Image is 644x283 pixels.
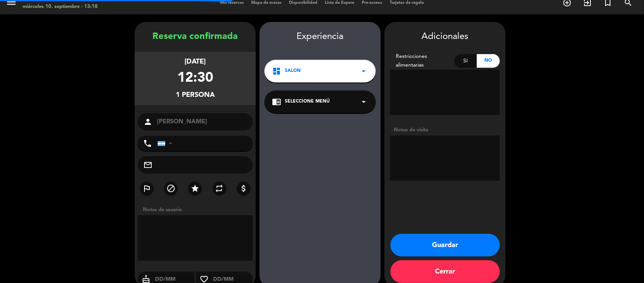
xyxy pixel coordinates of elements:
[390,234,500,257] button: Guardar
[135,30,256,44] div: Reserva confirmada
[191,184,200,193] i: star
[216,1,247,5] span: Mis reservas
[477,54,500,68] div: No
[158,136,175,151] div: Argentina: +54
[23,3,98,11] div: miércoles 10. septiembre - 13:18
[142,184,151,193] i: outlined_flag
[386,1,428,5] span: Tarjetas de regalo
[143,139,152,148] i: phone
[358,1,386,5] span: Pre-acceso
[321,1,358,5] span: Lista de Espera
[215,184,224,193] i: repeat
[239,184,248,193] i: attach_money
[285,1,321,5] span: Disponibilidad
[272,67,281,76] i: dashboard
[359,97,368,106] i: arrow_drop_down
[185,56,206,67] div: [DATE]
[272,97,281,106] i: chrome_reader_mode
[247,1,285,5] span: Mapa de mesas
[166,184,175,193] i: block
[390,260,500,283] button: Cerrar
[260,30,381,44] div: Experiencia
[139,206,256,214] div: Notas de usuario
[285,67,301,75] span: SALON
[390,30,500,44] div: Adicionales
[359,67,368,76] i: arrow_drop_down
[143,160,152,169] i: mail_outline
[390,52,454,70] div: Restricciones alimentarias
[143,117,152,126] i: person
[285,98,330,106] span: Seleccione Menú
[176,90,215,101] div: 1 persona
[390,126,500,134] div: Notas de visita
[177,67,213,90] div: 12:30
[454,54,477,68] div: Si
